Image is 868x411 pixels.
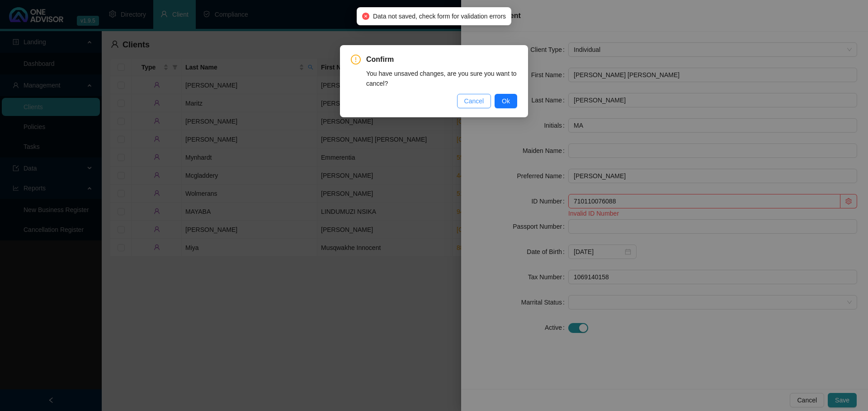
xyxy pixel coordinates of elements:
[351,55,361,65] span: exclamation-circle
[366,54,517,65] span: Confirm
[362,13,369,20] span: close-circle
[373,11,506,21] span: Data not saved, check form for validation errors
[366,69,517,88] div: You have unsaved changes, are you sure you want to cancel?
[495,94,517,108] button: Ok
[457,94,491,108] button: Cancel
[502,96,510,106] span: Ok
[464,96,484,106] span: Cancel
